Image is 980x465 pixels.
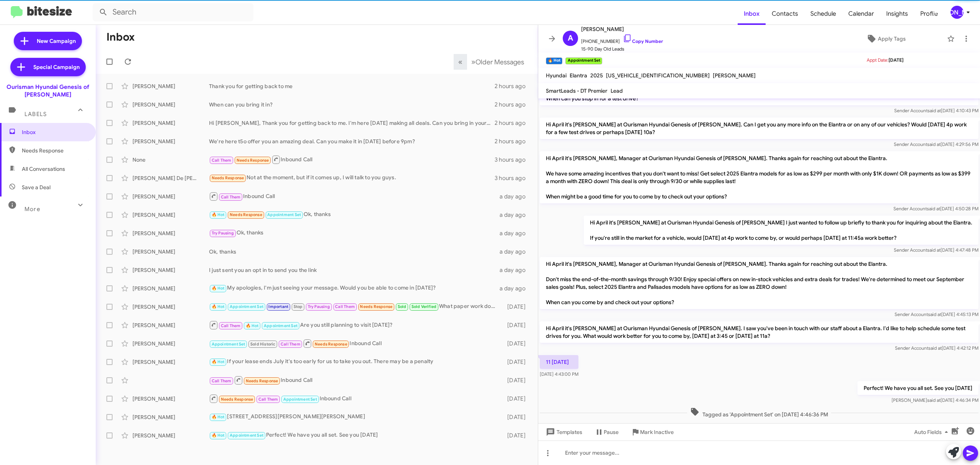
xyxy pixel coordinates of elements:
span: Call Them [335,304,355,309]
p: Hi April it's [PERSON_NAME] at Ourisman Hyundai Genesis of [PERSON_NAME]. Can I get you any more ... [540,118,978,139]
div: a day ago [499,229,532,237]
div: 2 hours ago [495,82,532,90]
span: [US_VEHICLE_IDENTIFICATION_NUMBER] [606,72,710,79]
span: Elantra [570,72,587,79]
span: [DATE] 4:43:00 PM [540,371,578,377]
div: Inbound Call [209,192,499,201]
span: Special Campaign [33,63,80,71]
div: [PERSON_NAME] [132,248,209,255]
button: Previous [454,54,467,70]
div: Ok, thanks [209,210,499,219]
span: Call Them [212,378,232,383]
span: [DATE] [889,57,903,63]
span: Call Them [212,158,232,163]
span: Needs Response [360,304,392,309]
div: When can you bring it in? [209,101,495,108]
p: Hi April it's [PERSON_NAME], Manager at Ourisman Hyundai Genesis of [PERSON_NAME]. Thanks again f... [540,257,978,309]
div: [DATE] [499,340,532,347]
span: Needs Response [246,378,278,383]
div: [PERSON_NAME] [132,82,209,90]
p: Perfect! We have you all set. See you [DATE] [857,381,978,395]
span: Sender Account [DATE] 4:29:56 PM [894,141,978,147]
div: [PERSON_NAME] De [PERSON_NAME] [132,174,209,182]
div: [DATE] [499,395,532,403]
div: 2 hours ago [495,138,532,145]
span: More [24,206,40,213]
span: 2025 [590,72,603,79]
div: What paper work do I need to fill out [DATE] [209,302,499,311]
span: 🔥 Hot [212,414,225,419]
span: Needs Response [212,175,244,180]
span: Sold Verified [412,304,437,309]
input: Search [93,3,253,21]
span: said at [928,108,941,113]
span: Templates [544,425,582,439]
div: [DATE] [499,303,532,311]
span: [PERSON_NAME] [713,72,756,79]
div: [PERSON_NAME] [132,138,209,145]
div: [PERSON_NAME] [951,6,964,19]
span: All Conversations [22,165,65,173]
a: Profile [914,3,944,25]
span: said at [927,247,941,253]
p: 11 [DATE] [540,355,578,369]
div: [PERSON_NAME] [132,211,209,219]
span: New Campaign [37,37,76,45]
span: Lead [611,87,623,94]
span: Auto Fields [914,425,951,439]
div: [PERSON_NAME] [132,413,209,421]
span: 🔥 Hot [212,304,225,309]
div: Inbound Call [209,155,495,164]
p: Hi April it's [PERSON_NAME], Manager at Ourisman Hyundai Genesis of [PERSON_NAME]. Thanks again f... [540,151,978,203]
span: Try Pausing [308,304,330,309]
span: [PERSON_NAME] [581,25,663,34]
span: Appointment Set [283,397,317,402]
div: Ok, thanks [209,248,499,255]
div: [PERSON_NAME] [132,229,209,237]
div: 2 hours ago [495,101,532,108]
span: Try Pausing [212,231,234,236]
span: Inbox [22,128,87,136]
div: [PERSON_NAME] [132,303,209,311]
button: Pause [588,425,625,439]
small: 🔥 Hot [546,57,562,64]
span: » [471,57,475,67]
span: SmartLeads - DT Premier [546,87,608,94]
span: Inbox [738,3,766,25]
span: Stop [294,304,303,309]
div: I just sent you an opt in to send you the link [209,266,499,274]
span: Insights [880,3,914,25]
span: Appointment Set [264,323,297,328]
span: Apply Tags [878,32,906,46]
span: Appointment Set [230,433,263,438]
div: Inbound Call [209,394,499,403]
div: a day ago [499,266,532,274]
div: [PERSON_NAME] [132,193,209,200]
a: Copy Number [623,38,663,44]
span: Needs Response [315,342,347,347]
div: If your lease ends July it's too early for us to take you out. There may be a penalty [209,357,499,366]
span: said at [927,141,941,147]
div: My apologies, I'm just seeing your message. Would you be able to come in [DATE]? [209,284,499,293]
span: Sold Historic [250,342,276,347]
button: [PERSON_NAME] [944,6,972,19]
span: Schedule [804,3,842,25]
div: Hi [PERSON_NAME], Thank you for getting back to me. I'm here [DATE] making all deals. Can you bri... [209,119,495,127]
a: Contacts [766,3,804,25]
h1: Inbox [106,31,135,43]
span: 🔥 Hot [212,433,225,438]
div: Not at the moment, but if it comes up, I will talk to you guys. [209,174,495,182]
p: Hi April it's [PERSON_NAME] at Ourisman Hyundai Genesis of [PERSON_NAME] I just wanted to follow ... [584,216,978,245]
span: 15-90 Day Old Leads [581,45,663,53]
span: Save a Deal [22,183,51,191]
div: Ok, thanks [209,229,499,237]
div: [PERSON_NAME] [132,266,209,274]
span: Sender Account [DATE] 4:47:48 PM [894,247,978,253]
span: 🔥 Hot [212,212,225,217]
div: [PERSON_NAME] [132,285,209,292]
span: Call Them [221,323,241,328]
div: [DATE] [499,321,532,329]
nav: Page navigation example [454,54,529,70]
a: New Campaign [14,32,82,50]
a: Calendar [842,3,880,25]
